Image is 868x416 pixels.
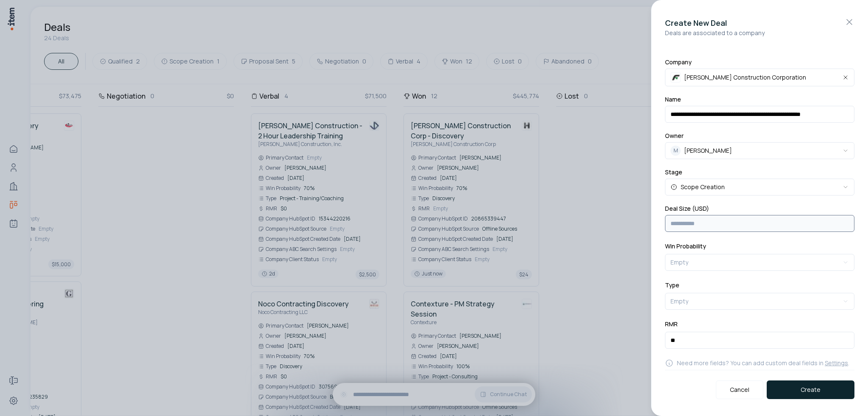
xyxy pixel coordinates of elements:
[825,359,848,367] a: Settings
[665,59,854,65] label: Company
[670,72,681,83] img: Floyd Construction Corporation
[716,380,763,399] button: Cancel
[665,29,854,37] p: Deals are associated to a company
[767,380,854,399] button: Create
[665,17,854,29] h2: Create New Deal
[665,281,679,289] p: Type
[665,320,678,328] p: RMR
[665,133,854,139] label: Owner
[665,206,854,212] label: Deal Size (USD)
[665,242,706,251] p: Win Probability
[684,73,806,82] span: [PERSON_NAME] Construction Corporation
[677,359,849,367] span: Need more fields? You can add custom deal fields in .
[665,169,854,175] label: Stage
[665,96,854,102] label: Name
